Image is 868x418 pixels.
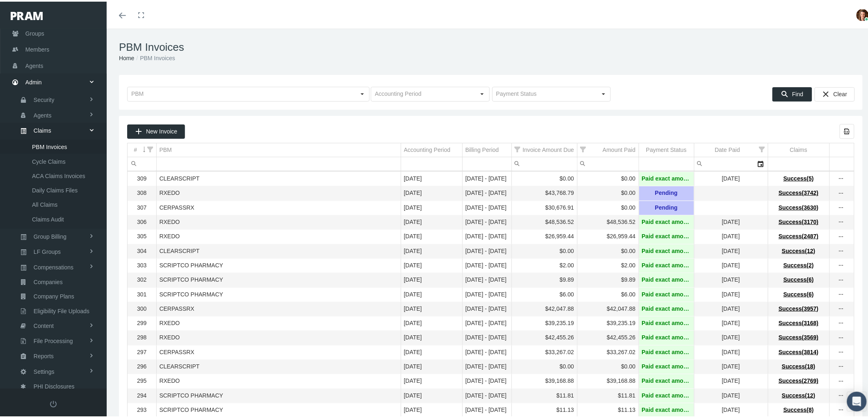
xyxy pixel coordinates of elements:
div: more [835,260,848,268]
td: [DATE] [694,387,768,401]
span: Success(5) [783,174,814,180]
td: [DATE] [694,170,768,185]
span: Show filter options for column 'Date Paid' [759,145,765,151]
div: $11.81 [515,390,574,398]
td: CLEARSCRIPT [156,358,401,373]
td: Pending [639,185,694,199]
div: more [835,217,848,225]
td: Column Invoice Amount Due [512,142,577,156]
div: Billing Period [466,145,499,152]
div: more [835,188,848,196]
td: RXEDO [156,214,401,228]
input: Filter cell [128,156,156,169]
span: Companies [34,273,63,287]
div: more [835,404,848,413]
div: more [835,202,848,210]
div: Show Invoice actions [835,260,848,268]
td: Column Claims [768,142,829,156]
div: $39,168.88 [515,375,574,383]
td: [DATE] [401,358,462,373]
td: [DATE] [401,199,462,213]
td: 294 [128,387,156,401]
td: [DATE] - [DATE] [462,242,512,257]
td: CLEARSCRIPT [156,242,401,257]
div: $42,455.26 [580,332,636,340]
div: $26,959.44 [580,231,636,239]
td: Paid exact amount [639,387,694,401]
div: Date Paid [715,145,740,152]
span: Success(6) [783,275,814,281]
td: [DATE] [401,286,462,300]
div: more [835,332,848,341]
div: $0.00 [580,202,636,210]
td: Paid exact amount [639,343,694,358]
td: [DATE] [401,228,462,242]
div: Show Invoice actions [835,375,848,384]
div: Show Invoice actions [835,188,848,196]
td: 300 [128,300,156,314]
span: Show filter options for column 'Amount Paid' [580,145,586,151]
td: [DATE] [694,271,768,286]
td: SCRIPTCO PHARMACY [156,257,401,271]
div: Clear [815,86,855,100]
td: [DATE] [694,286,768,300]
td: 296 [128,358,156,373]
td: [DATE] - [DATE] [462,373,512,387]
td: CERPASSRX [156,199,401,213]
div: more [835,289,848,297]
td: Paid exact amount [639,373,694,387]
span: New Invoice [146,127,177,133]
td: Column Billing Period [462,142,512,156]
td: [DATE] [694,228,768,242]
td: [DATE] - [DATE] [462,170,512,185]
td: [DATE] [401,329,462,343]
div: $42,047.88 [515,303,574,311]
td: [DATE] [694,315,768,329]
td: RXEDO [156,185,401,199]
td: 303 [128,257,156,271]
td: 309 [128,170,156,185]
td: [DATE] [694,373,768,387]
td: [DATE] [401,257,462,271]
span: Success(2) [783,260,814,267]
div: Open Intercom Messenger [847,390,867,410]
td: [DATE] [694,358,768,373]
td: [DATE] [401,373,462,387]
td: [DATE] [694,300,768,314]
div: more [835,361,848,369]
span: Success(3168) [779,318,818,325]
div: Accounting Period [404,145,451,152]
span: Daily Claims Files [32,182,78,196]
td: [DATE] [401,185,462,199]
span: Members [25,40,49,56]
td: 299 [128,315,156,329]
td: Paid exact amount [639,257,694,271]
td: RXEDO [156,373,401,387]
td: [DATE] [401,387,462,401]
span: All Claims [32,196,57,210]
div: more [835,318,848,326]
td: RXEDO [156,228,401,242]
td: Filter cell [694,156,768,169]
span: Find [792,89,803,96]
span: Success(3742) [779,188,818,194]
div: Show Invoice actions [835,274,848,282]
td: [DATE] - [DATE] [462,315,512,329]
td: RXEDO [156,329,401,343]
td: Paid exact amount [639,170,694,185]
span: Success(18) [782,362,815,368]
div: Payment Status [646,145,687,152]
span: Success(2487) [779,231,818,238]
span: Reports [34,348,54,362]
span: Show filter options for column '#' [148,145,153,151]
div: Show Invoice actions [835,404,848,413]
span: Success(12) [782,246,815,253]
div: more [835,275,848,283]
span: Claims Audit [32,211,64,225]
div: $11.13 [580,404,636,412]
td: Paid exact amount [639,401,694,416]
div: more [835,347,848,355]
td: [DATE] [401,271,462,286]
div: Select [475,86,489,99]
div: $0.00 [515,246,574,253]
